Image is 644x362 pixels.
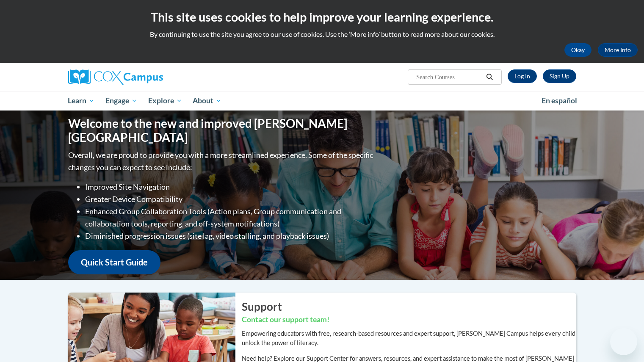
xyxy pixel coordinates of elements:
[68,116,375,145] h1: Welcome to the new and improved [PERSON_NAME][GEOGRAPHIC_DATA]
[542,96,577,105] span: En español
[85,205,375,230] li: Enhanced Group Collaboration Tools (Action plans, Group communication and collaboration tools, re...
[598,43,638,57] a: More Info
[143,91,188,111] a: Explore
[68,96,94,106] span: Learn
[68,69,229,85] a: Cox Campus
[610,328,637,355] iframe: Button to launch messaging window
[543,69,576,83] a: Register
[508,69,537,83] a: Log In
[68,250,160,274] a: Quick Start Guide
[6,30,638,39] p: By continuing to use the site you agree to our use of cookies. Use the ‘More info’ button to read...
[55,91,589,111] div: Main menu
[242,299,576,314] h2: Support
[85,230,375,242] li: Diminished progression issues (site lag, video stalling, and playback issues)
[415,72,483,82] input: Search Courses
[100,91,143,111] a: Engage
[105,96,137,106] span: Engage
[483,72,496,82] button: Search
[6,8,638,25] h2: This site uses cookies to help improve your learning experience.
[85,181,375,193] li: Improved Site Navigation
[148,96,182,106] span: Explore
[242,329,576,348] p: Empowering educators with free, research-based resources and expert support, [PERSON_NAME] Campus...
[85,193,375,205] li: Greater Device Compatibility
[63,91,100,111] a: Learn
[564,43,591,57] button: Okay
[193,96,221,106] span: About
[187,91,227,111] a: About
[68,69,163,85] img: Cox Campus
[536,92,583,110] a: En español
[68,149,375,174] p: Overall, we are proud to provide you with a more streamlined experience. Some of the specific cha...
[242,315,576,325] h3: Contact our support team!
